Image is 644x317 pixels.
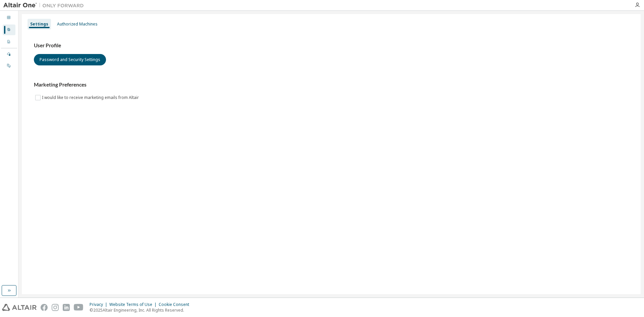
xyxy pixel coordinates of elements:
[3,60,15,71] div: On Prem
[3,37,15,47] div: Company Profile
[3,24,15,35] div: User Profile
[34,82,629,88] h3: Marketing Preferences
[3,12,15,23] div: Dashboard
[41,304,48,311] img: facebook.svg
[2,304,37,311] img: altair_logo.svg
[34,42,629,49] h3: User Profile
[159,302,193,307] div: Cookie Consent
[34,54,106,65] button: Password and Security Settings
[42,94,140,102] label: I would like to receive marketing emails from Altair
[30,21,48,27] div: Settings
[3,49,15,60] div: Managed
[90,307,193,313] p: © 2025 Altair Engineering, Inc. All Rights Reserved.
[109,302,159,307] div: Website Terms of Use
[3,2,87,9] img: Altair One
[57,21,98,27] div: Authorized Machines
[52,304,59,311] img: instagram.svg
[90,302,109,307] div: Privacy
[74,304,84,311] img: youtube.svg
[63,304,70,311] img: linkedin.svg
